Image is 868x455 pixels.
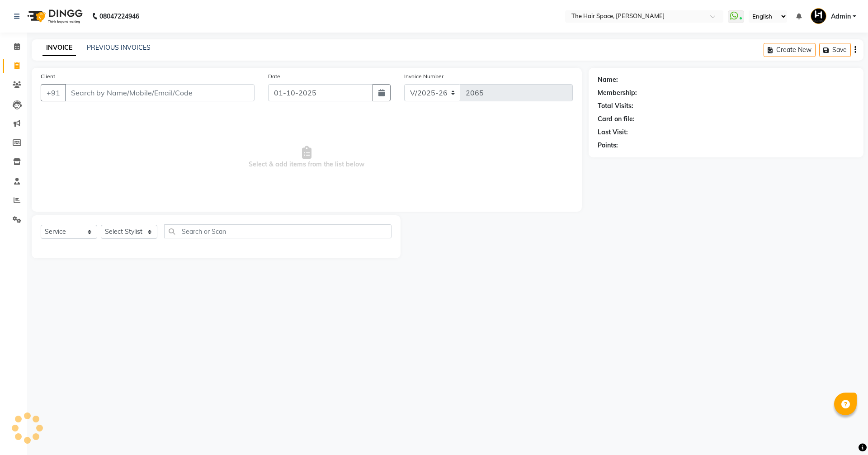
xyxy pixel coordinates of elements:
div: Last Visit: [598,128,628,137]
a: PREVIOUS INVOICES [87,43,151,52]
input: Search or Scan [164,224,392,238]
button: +91 [41,84,66,101]
b: 08047224946 [99,4,139,29]
span: Select & add items from the list below [41,112,573,203]
img: logo [23,4,85,29]
label: Date [268,72,280,81]
div: Membership: [598,88,637,98]
div: Card on file: [598,114,635,124]
span: Admin [831,12,851,21]
label: Client [41,72,55,81]
div: Name: [598,75,618,85]
label: Invoice Number [404,72,443,81]
input: Search by Name/Mobile/Email/Code [65,84,255,101]
div: Total Visits: [598,101,633,111]
a: INVOICE [42,40,76,56]
button: Save [819,43,851,57]
img: Admin [811,8,826,24]
button: Create New [764,43,816,57]
iframe: chat widget [830,419,859,446]
div: Points: [598,141,618,150]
